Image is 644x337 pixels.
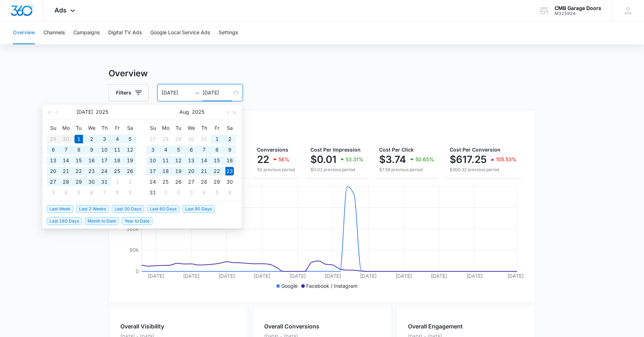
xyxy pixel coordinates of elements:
[148,188,157,197] div: 31
[203,89,232,97] input: End date
[74,145,83,154] div: 8
[109,67,536,80] h3: Overview
[172,144,185,155] td: 2025-08-05
[450,154,487,165] p: $617.25
[135,268,138,274] tspan: 0
[126,156,134,165] div: 19
[126,225,138,231] tspan: 160k
[62,178,70,186] div: 28
[159,166,172,177] td: 2025-08-18
[85,217,119,225] span: Month to Date
[111,122,124,134] th: Fr
[379,167,434,173] p: $7.58 previous period
[100,167,109,175] div: 24
[87,167,96,175] div: 23
[59,166,72,177] td: 2025-07-21
[187,188,195,197] div: 3
[200,167,208,175] div: 21
[161,135,170,143] div: 28
[59,122,72,134] th: Mo
[161,156,170,165] div: 11
[124,166,136,177] td: 2025-07-26
[72,177,85,187] td: 2025-07-29
[47,177,59,187] td: 2025-07-27
[185,177,198,187] td: 2025-08-27
[185,166,198,177] td: 2025-08-20
[198,144,210,155] td: 2025-08-07
[450,167,517,173] p: $300.32 previous period
[148,145,157,154] div: 3
[187,156,195,165] div: 13
[85,187,98,198] td: 2025-08-06
[124,144,136,155] td: 2025-07-12
[47,144,59,155] td: 2025-07-06
[98,122,111,134] th: Th
[100,178,109,186] div: 31
[172,134,185,144] td: 2025-07-29
[200,145,208,154] div: 7
[100,156,109,165] div: 17
[62,156,70,165] div: 14
[77,105,93,119] button: [DATE]
[87,156,96,165] div: 16
[59,177,72,187] td: 2025-07-28
[112,205,144,213] span: Last 30 Days
[219,21,238,44] button: Settings
[74,135,83,143] div: 1
[87,188,96,197] div: 6
[210,122,223,134] th: Fr
[555,11,601,16] div: account id
[13,21,35,44] button: Overview
[213,167,221,175] div: 22
[98,166,111,177] td: 2025-07-24
[85,144,98,155] td: 2025-07-09
[194,90,200,96] span: to
[198,187,210,198] td: 2025-09-04
[85,177,98,187] td: 2025-07-30
[126,135,134,143] div: 5
[98,155,111,166] td: 2025-07-17
[87,135,96,143] div: 2
[124,155,136,166] td: 2025-07-19
[148,178,157,186] div: 24
[210,166,223,177] td: 2025-08-22
[264,322,319,331] h2: Overall Conversions
[113,178,121,186] div: 1
[174,167,183,175] div: 19
[111,134,124,144] td: 2025-07-04
[111,155,124,166] td: 2025-07-18
[174,156,183,165] div: 12
[185,134,198,144] td: 2025-07-30
[87,178,96,186] div: 30
[113,135,121,143] div: 4
[96,105,108,119] button: 2025
[507,273,523,279] tspan: [DATE]
[200,188,208,197] div: 4
[185,144,198,155] td: 2025-08-06
[210,187,223,198] td: 2025-09-05
[148,167,157,175] div: 17
[254,273,270,279] tspan: [DATE]
[72,166,85,177] td: 2025-07-22
[113,145,121,154] div: 11
[182,205,215,213] span: Last 90 Days
[161,188,170,197] div: 1
[450,147,501,153] span: Cost Per Conversion
[146,166,159,177] td: 2025-08-17
[223,166,236,177] td: 2025-08-23
[225,188,234,197] div: 6
[120,322,199,331] h2: Overall Visibility
[98,144,111,155] td: 2025-07-10
[47,155,59,166] td: 2025-07-13
[223,122,236,134] th: Sa
[198,134,210,144] td: 2025-07-31
[111,166,124,177] td: 2025-07-25
[174,188,183,197] div: 2
[162,89,191,97] input: Start date
[49,167,57,175] div: 20
[161,145,170,154] div: 4
[122,217,152,225] span: Year to Date
[278,157,289,162] p: 56%
[113,167,121,175] div: 25
[129,247,138,253] tspan: 80k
